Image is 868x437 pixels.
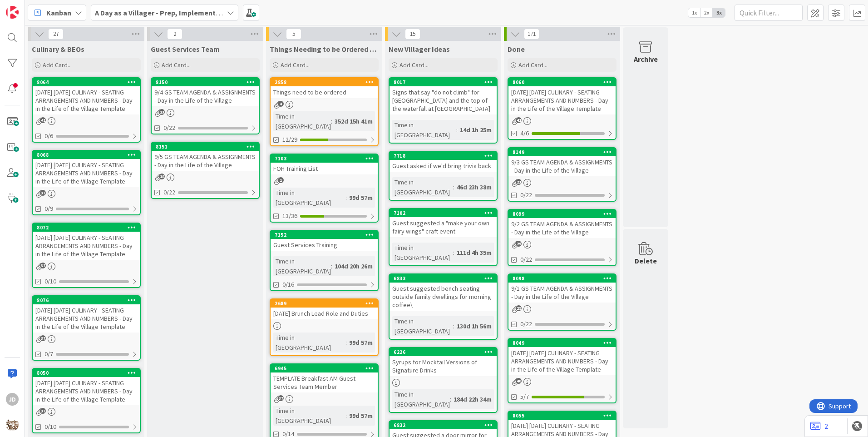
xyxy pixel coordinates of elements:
[331,261,332,271] span: :
[33,223,140,260] div: 8072[DATE] [DATE] CULINARY - SEATING ARRANGEMENTS AND NUMBERS - Day in the Life of the Village Te...
[453,182,454,192] span: :
[6,393,19,406] div: JD
[394,79,497,85] div: 8017
[513,149,616,155] div: 8149
[275,232,378,238] div: 7152
[163,123,175,133] span: 0/22
[453,321,454,331] span: :
[271,372,378,392] div: TEMPLATE Breakfast AM Guest Services Team Member
[271,299,378,319] div: 2689[DATE] Brunch Lead Role and Duties
[37,152,140,158] div: 8068
[394,275,497,282] div: 6833
[508,45,525,54] span: Done
[32,368,141,433] a: 8050[DATE] [DATE] CULINARY - SEATING ARRANGEMENTS AND NUMBERS - Day in the Life of the Village Te...
[390,86,497,114] div: Signs that say "do not climb" for [GEOGRAPHIC_DATA] and the top of the waterfall at [GEOGRAPHIC_D...
[271,231,378,239] div: 7152
[281,61,310,69] span: Add Card...
[37,79,140,85] div: 8064
[508,78,616,86] div: 8060
[33,78,140,86] div: 8064
[508,218,616,238] div: 9/2 GS TEAM AGENDA & ASSIGNMENTS - Day in the Life of the Village
[19,1,41,12] span: Support
[520,255,532,264] span: 0/22
[508,77,616,140] a: 8060[DATE] [DATE] CULINARY - SEATING ARRANGEMENTS AND NUMBERS - Day in the Life of the Village Te...
[159,109,165,115] span: 23
[33,86,140,114] div: [DATE] [DATE] CULINARY - SEATING ARRANGEMENTS AND NUMBERS - Day in the Life of the Village Template
[33,151,140,187] div: 8068[DATE] [DATE] CULINARY - SEATING ARRANGEMENTS AND NUMBERS - Day in the Life of the Village Te...
[270,45,379,54] span: Things Needing to be Ordered - PUT IN CARD, Don't make new card
[390,209,497,217] div: 7102
[347,193,375,203] div: 99d 57m
[271,86,378,98] div: Things need to be ordered
[508,148,616,176] div: 81499/3 GS TEAM AGENDA & ASSIGNMENTS - Day in the Life of the Village
[33,151,140,159] div: 8068
[270,230,379,291] a: 7152Guest Services TrainingTime in [GEOGRAPHIC_DATA]:104d 20h 26m0/16
[33,369,140,405] div: 8050[DATE] [DATE] CULINARY - SEATING ARRANGEMENTS AND NUMBERS - Day in the Life of the Village Te...
[40,408,46,414] span: 37
[151,77,260,134] a: 81509/4 GS TEAM AGENDA & ASSIGNMENTS - Day in the Life of the Village0/22
[273,188,345,208] div: Time in [GEOGRAPHIC_DATA]
[32,77,141,143] a: 8064[DATE] [DATE] CULINARY - SEATING ARRANGEMENTS AND NUMBERS - Day in the Life of the Village Te...
[46,7,71,18] span: Kanban
[156,79,259,85] div: 8150
[394,422,497,428] div: 6832
[152,143,259,151] div: 8151
[271,239,378,251] div: Guest Services Training
[389,208,498,266] a: 7102Guest suggested a "make your own fairy wings" craft eventTime in [GEOGRAPHIC_DATA]:111d 4h 35m
[151,45,220,54] span: Guest Services Team
[524,29,539,40] span: 171
[152,78,259,106] div: 81509/4 GS TEAM AGENDA & ASSIGNMENTS - Day in the Life of the Village
[516,378,522,384] span: 40
[456,125,458,135] span: :
[508,156,616,176] div: 9/3 GS TEAM AGENDA & ASSIGNMENTS - Day in the Life of the Village
[453,248,454,258] span: :
[392,120,456,140] div: Time in [GEOGRAPHIC_DATA]
[271,154,378,163] div: 7103
[389,77,498,144] a: 8017Signs that say "do not climb" for [GEOGRAPHIC_DATA] and the top of the waterfall at [GEOGRAPH...
[390,152,497,160] div: 7718
[152,86,259,106] div: 9/4 GS TEAM AGENDA & ASSIGNMENTS - Day in the Life of the Village
[273,333,345,353] div: Time in [GEOGRAPHIC_DATA]
[37,224,140,231] div: 8072
[271,231,378,251] div: 7152Guest Services Training
[508,339,616,375] div: 8049[DATE] [DATE] CULINARY - SEATING ARRANGEMENTS AND NUMBERS - Day in the Life of the Village Te...
[271,78,378,98] div: 2858Things need to be ordered
[152,78,259,86] div: 8150
[40,117,46,123] span: 41
[37,297,140,303] div: 8076
[33,377,140,405] div: [DATE] [DATE] CULINARY - SEATING ARRANGEMENTS AND NUMBERS - Day in the Life of the Village Template
[273,111,331,131] div: Time in [GEOGRAPHIC_DATA]
[520,319,532,329] span: 0/22
[44,277,56,286] span: 0/10
[458,125,494,135] div: 14d 1h 25m
[275,365,378,372] div: 6945
[33,369,140,377] div: 8050
[32,45,84,54] span: Culinary & BEOs
[271,163,378,174] div: FOH Training List
[48,29,64,40] span: 27
[282,211,297,221] span: 13/36
[634,54,658,65] div: Archive
[508,209,616,266] a: 80999/2 GS TEAM AGENDA & ASSIGNMENTS - Day in the Life of the Village0/22
[513,79,616,85] div: 8060
[270,154,379,223] a: 7103FOH Training ListTime in [GEOGRAPHIC_DATA]:99d 57m13/36
[508,86,616,114] div: [DATE] [DATE] CULINARY - SEATING ARRANGEMENTS AND NUMBERS - Day in the Life of the Village Template
[40,263,46,268] span: 37
[390,152,497,172] div: 7718Guest asked if we'd bring trivia back
[167,29,182,40] span: 2
[271,364,378,372] div: 6945
[635,255,657,266] div: Delete
[508,210,616,238] div: 80999/2 GS TEAM AGENDA & ASSIGNMENTS - Day in the Life of the Village
[273,406,345,426] div: Time in [GEOGRAPHIC_DATA]
[508,273,616,331] a: 80989/1 GS TEAM AGENDA & ASSIGNMENTS - Day in the Life of the Village0/22
[389,347,498,413] a: 6226Syrups for Mocktail Versions of Signature DrinksTime in [GEOGRAPHIC_DATA]:184d 22h 34m
[394,349,497,355] div: 6226
[513,412,616,419] div: 8055
[278,101,284,107] span: 4
[278,395,284,401] span: 37
[6,418,19,431] img: avatar
[454,182,494,192] div: 46d 23h 38m
[271,299,378,308] div: 2689
[282,135,297,144] span: 12/29
[43,61,72,69] span: Add Card...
